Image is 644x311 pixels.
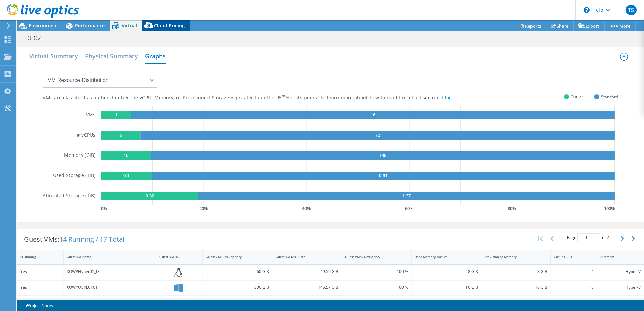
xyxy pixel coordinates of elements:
[402,193,411,199] text: 1.37
[145,49,166,64] h2: Graphs
[43,95,487,101] div: VMs are classified as outlier if either the vCPU, Memory, or Provisioned Storage is greater than ...
[159,255,191,259] div: Guest VM OS
[276,284,339,291] div: 145.57 GiB
[484,284,548,291] div: 16 GiB
[115,112,117,118] text: 1
[415,268,478,275] div: 8 GiB
[302,205,311,211] text: 40 %
[206,268,269,275] div: 60 GiB
[20,255,52,259] div: IsRunning
[626,5,637,15] span: TS
[577,233,601,242] input: jump to page
[546,21,574,31] a: Share
[554,284,594,291] div: 8
[484,255,540,259] div: Provisioned Memory
[371,112,375,118] text: 16
[571,93,583,101] span: Outlier
[345,268,408,275] div: 100 %
[375,132,380,138] text: 72
[604,21,636,31] a: More
[75,22,105,29] span: Performance
[59,235,124,244] span: 14 Running / 17 Total
[101,205,618,212] svg: GaugeChartPercentageAxisTexta
[206,255,261,259] div: Guest VM Disk Capacity
[86,111,96,119] h5: VMs
[607,235,609,240] span: 2
[20,268,60,275] div: Yes
[276,268,339,275] div: 49.59 GiB
[85,49,138,63] h2: Physical Summary
[484,268,548,275] div: 8 GiB
[405,205,413,211] text: 60 %
[67,268,153,275] div: XOWPHyper01_DT
[379,152,386,158] text: 148
[17,229,131,250] div: Guest VMs:
[282,94,285,98] sup: th
[415,284,478,291] div: 16 GiB
[154,22,185,29] span: Cloud Pricing
[53,172,96,180] h5: Used Storage (TiB)
[67,255,145,259] div: Guest VM Name
[379,172,387,178] text: 0.91
[101,205,107,211] text: 0 %
[514,21,546,31] a: Reports
[206,284,269,291] div: 300 GiB
[554,255,586,259] div: Virtual CPU
[415,255,470,259] div: Used Memory (Active)
[554,268,594,275] div: 4
[122,22,137,29] span: Virtual
[123,172,129,178] text: 0.1
[64,151,95,160] h5: Memory (GiB)
[43,192,95,200] h5: Allocated Storage (TiB)
[600,268,641,275] div: Hyper-V
[567,233,609,242] span: Page of
[276,255,331,259] div: Guest VM Disk Used
[600,284,641,291] div: Hyper-V
[18,301,58,310] a: Project Notes
[20,284,60,291] div: Yes
[600,255,633,259] div: Platform
[199,205,208,211] text: 20 %
[601,93,618,101] span: Standard
[77,131,96,140] h5: # vCPUs
[442,94,452,101] a: blog
[604,205,615,211] text: 100 %
[508,205,516,211] text: 80 %
[573,21,605,31] a: Export
[67,284,153,291] div: XOWPUSRLCK01
[345,284,408,291] div: 100 %
[120,132,122,138] text: 6
[584,7,590,13] svg: \n
[22,34,52,42] h1: DC02
[345,255,400,259] div: Guest VM % Occupancy
[124,152,128,158] text: 16
[146,193,154,199] text: 0.32
[29,49,78,63] h2: Virtual Summary
[29,22,58,29] span: Environment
